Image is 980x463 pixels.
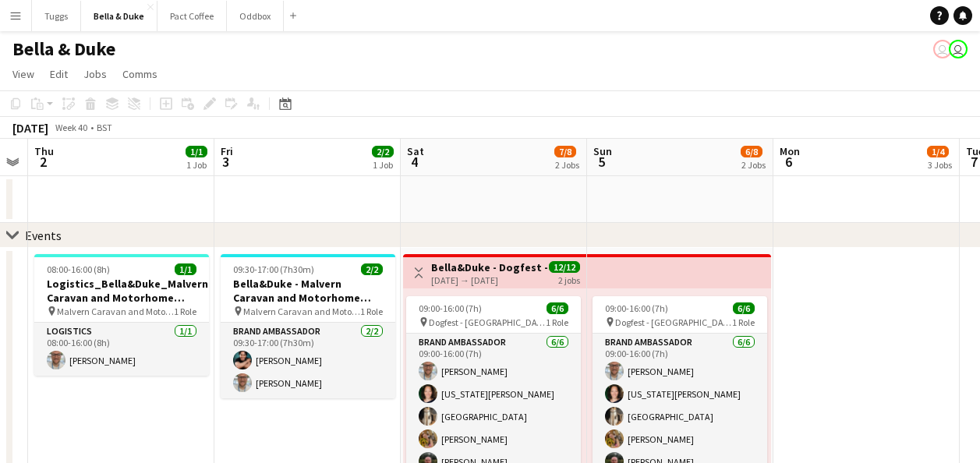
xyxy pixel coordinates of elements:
span: 1 Role [174,306,196,317]
span: 1 Role [546,316,568,328]
span: 1 Role [360,306,383,317]
span: 3 [218,153,233,171]
div: 1 Job [373,159,393,171]
span: 1/1 [186,146,207,157]
span: Week 40 [51,122,90,133]
div: 2 Jobs [555,159,579,171]
div: BST [97,122,112,133]
span: 6/8 [741,146,762,157]
a: Edit [44,64,74,84]
span: Sat [407,144,424,158]
span: Dogfest - [GEOGRAPHIC_DATA] [615,316,732,328]
span: 09:00-16:00 (7h) [605,302,668,314]
a: Comms [116,64,164,84]
app-job-card: 09:30-17:00 (7h30m)2/2Bella&Duke - Malvern Caravan and Motorhome Show Malvern Caravan and Motorho... [221,254,395,398]
span: Dogfest - [GEOGRAPHIC_DATA] [429,316,546,328]
div: 2 jobs [558,273,580,286]
span: 09:30-17:00 (7h30m) [233,263,314,275]
span: 6/6 [547,302,568,314]
button: Oddbox [227,1,284,31]
span: 12/12 [549,261,580,273]
span: Thu [34,144,54,158]
span: Edit [50,67,68,81]
span: 1/1 [175,263,196,275]
a: Jobs [77,64,113,84]
span: 2 [32,153,54,171]
span: Fri [221,144,233,158]
span: View [12,67,34,81]
app-user-avatar: Chubby Bear [949,40,968,58]
button: Tuggs [32,1,81,31]
div: 3 Jobs [928,159,952,171]
span: 6/6 [733,302,755,314]
span: Mon [780,144,800,158]
span: 1/4 [927,146,949,157]
span: 5 [591,153,612,171]
span: Comms [122,67,157,81]
span: 7/8 [554,146,576,157]
span: Malvern Caravan and Motorhome Show [243,306,360,317]
span: 2/2 [372,146,394,157]
button: Bella & Duke [81,1,157,31]
button: Pact Coffee [157,1,227,31]
span: Malvern Caravan and Motorhome Show [57,306,174,317]
span: 2/2 [361,263,383,275]
span: 4 [405,153,424,171]
app-card-role: Logistics1/108:00-16:00 (8h)[PERSON_NAME] [34,323,209,376]
app-card-role: Brand Ambassador2/209:30-17:00 (7h30m)[PERSON_NAME][PERSON_NAME] [221,323,395,398]
div: 1 Job [186,159,207,171]
app-user-avatar: Chubby Bear [933,40,952,58]
h3: Bella&Duke - Dogfest - [GEOGRAPHIC_DATA] (Team 1) [431,260,547,274]
div: [DATE] [12,120,48,136]
span: 6 [777,153,800,171]
a: View [6,64,41,84]
h1: Bella & Duke [12,37,115,61]
span: 1 Role [732,316,755,328]
h3: Bella&Duke - Malvern Caravan and Motorhome Show [221,277,395,305]
span: Sun [593,144,612,158]
span: 08:00-16:00 (8h) [47,263,110,275]
span: 09:00-16:00 (7h) [419,302,482,314]
div: [DATE] → [DATE] [431,274,547,286]
h3: Logistics_Bella&Duke_Malvern Caravan and Motorhome Show [34,277,209,305]
div: 2 Jobs [741,159,766,171]
span: Jobs [83,67,107,81]
app-job-card: 08:00-16:00 (8h)1/1Logistics_Bella&Duke_Malvern Caravan and Motorhome Show Malvern Caravan and Mo... [34,254,209,376]
div: Events [25,228,62,243]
